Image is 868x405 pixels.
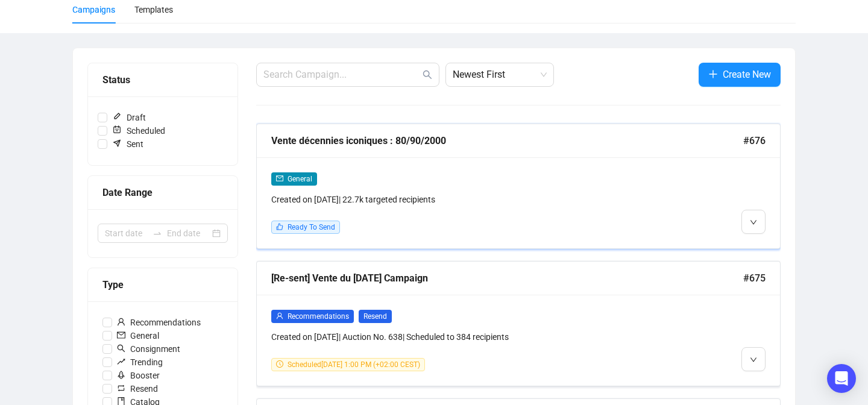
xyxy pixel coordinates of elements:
[750,219,757,226] span: down
[134,3,173,16] div: Templates
[271,193,640,206] div: Created on [DATE] | 22.7k targeted recipients
[112,342,185,356] span: Consignment
[276,175,283,182] span: mail
[167,227,210,240] input: End date
[271,330,640,344] div: Created on [DATE] | Auction No. 638 | Scheduled to 384 recipients
[827,364,856,393] div: Open Intercom Messenger
[288,360,420,369] span: Scheduled [DATE] 1:00 PM (+02:00 CEST)
[117,318,125,326] span: user
[256,124,781,249] a: Vente décennies iconiques : 80/90/2000#676mailGeneralCreated on [DATE]| 22.7k targeted recipients...
[107,137,148,151] span: Sent
[102,72,223,87] div: Status
[276,312,283,319] span: user
[743,271,766,286] span: #675
[153,228,162,238] span: swap-right
[263,67,420,82] input: Search Campaign...
[117,371,125,379] span: rocket
[708,69,718,79] span: plus
[256,261,781,386] a: [Re-sent] Vente du [DATE] Campaign#675userRecommendationsResendCreated on [DATE]| Auction No. 638...
[117,331,125,339] span: mail
[112,369,165,382] span: Booster
[107,111,151,124] span: Draft
[288,223,335,231] span: Ready To Send
[72,3,115,16] div: Campaigns
[359,310,392,323] span: Resend
[271,271,743,286] div: [Re-sent] Vente du [DATE] Campaign
[117,357,125,366] span: rise
[750,356,757,363] span: down
[743,133,766,148] span: #676
[117,344,125,353] span: search
[723,67,771,82] span: Create New
[271,133,743,148] div: Vente décennies iconiques : 80/90/2000
[153,228,162,238] span: to
[423,70,432,80] span: search
[105,227,148,240] input: Start date
[117,384,125,392] span: retweet
[112,382,163,395] span: Resend
[276,223,283,230] span: like
[453,63,547,86] span: Newest First
[112,316,206,329] span: Recommendations
[288,175,312,183] span: General
[112,356,168,369] span: Trending
[288,312,349,321] span: Recommendations
[276,360,283,368] span: clock-circle
[102,185,223,200] div: Date Range
[107,124,170,137] span: Scheduled
[699,63,781,87] button: Create New
[102,277,223,292] div: Type
[112,329,164,342] span: General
